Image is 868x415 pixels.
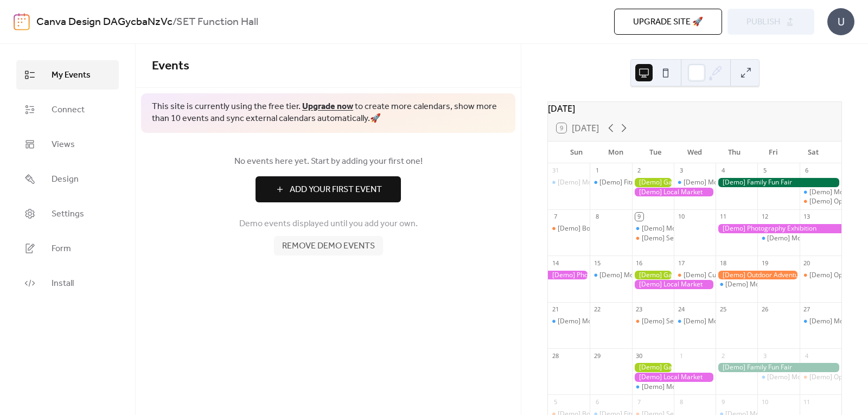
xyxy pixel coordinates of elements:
[176,12,258,33] b: SET Function Hall
[16,95,119,124] a: Connect
[632,224,674,233] div: [Demo] Morning Yoga Bliss
[675,142,714,163] div: Wed
[614,9,722,35] button: Upgrade site 🚀
[635,259,643,267] div: 16
[16,234,119,263] a: Form
[684,178,766,187] div: [Demo] Morning Yoga Bliss
[52,138,75,151] span: Views
[590,271,631,280] div: [Demo] Morning Yoga Bliss
[642,382,724,392] div: [Demo] Morning Yoga Bliss
[599,178,678,187] div: [Demo] Fitness Bootcamp
[684,317,766,326] div: [Demo] Morning Yoga Bliss
[719,305,727,314] div: 25
[558,178,640,187] div: [Demo] Morning Yoga Bliss
[757,373,799,382] div: [Demo] Morning Yoga Bliss
[635,305,643,314] div: 23
[677,213,685,221] div: 10
[274,236,383,256] button: Remove demo events
[635,142,675,163] div: Tue
[36,12,173,33] a: Canva Design DAGycbaNzVc
[593,305,601,314] div: 22
[14,13,30,30] img: logo
[633,16,703,29] span: Upgrade site 🚀
[754,142,794,163] div: Fri
[16,130,119,159] a: Views
[551,352,559,360] div: 28
[52,104,85,117] span: Connect
[719,167,727,175] div: 4
[767,373,850,382] div: [Demo] Morning Yoga Bliss
[827,8,854,35] div: U
[632,382,674,392] div: [Demo] Morning Yoga Bliss
[548,224,590,233] div: [Demo] Book Club Gathering
[152,176,505,202] a: Add Your First Event
[551,213,559,221] div: 7
[632,178,674,187] div: [Demo] Gardening Workshop
[635,352,643,360] div: 30
[16,164,119,194] a: Design
[803,167,811,175] div: 6
[719,398,727,406] div: 9
[551,259,559,267] div: 14
[632,271,674,280] div: [Demo] Gardening Workshop
[557,142,596,163] div: Sun
[714,142,754,163] div: Thu
[725,280,808,289] div: [Demo] Morning Yoga Bliss
[548,102,841,115] div: [DATE]
[551,167,559,175] div: 31
[761,352,769,360] div: 3
[290,183,382,196] span: Add Your First Event
[674,271,716,280] div: [Demo] Culinary Cooking Class
[803,352,811,360] div: 4
[761,167,769,175] div: 5
[677,398,685,406] div: 8
[761,398,769,406] div: 10
[800,197,841,206] div: [Demo] Open Mic Night
[52,277,74,290] span: Install
[632,188,716,197] div: [Demo] Local Market
[674,317,716,326] div: [Demo] Morning Yoga Bliss
[642,224,724,233] div: [Demo] Morning Yoga Bliss
[716,178,841,187] div: [Demo] Family Fun Fair
[632,363,674,372] div: [Demo] Gardening Workshop
[674,178,716,187] div: [Demo] Morning Yoga Bliss
[173,12,176,33] b: /
[152,155,505,168] span: No events here yet. Start by adding your first one!
[282,240,375,253] span: Remove demo events
[761,305,769,314] div: 26
[16,60,119,90] a: My Events
[548,317,590,326] div: [Demo] Morning Yoga Bliss
[302,98,353,115] a: Upgrade now
[761,259,769,267] div: 19
[52,208,84,221] span: Settings
[16,199,119,228] a: Settings
[593,398,601,406] div: 6
[551,398,559,406] div: 5
[803,213,811,221] div: 13
[716,224,841,233] div: [Demo] Photography Exhibition
[719,213,727,221] div: 11
[793,142,833,163] div: Sat
[152,101,505,125] span: This site is currently using the free tier. to create more calendars, show more than 10 events an...
[558,224,644,233] div: [Demo] Book Club Gathering
[800,188,841,197] div: [Demo] Morning Yoga Bliss
[767,234,850,243] div: [Demo] Morning Yoga Bliss
[635,213,643,221] div: 9
[677,352,685,360] div: 1
[716,280,757,289] div: [Demo] Morning Yoga Bliss
[719,259,727,267] div: 18
[677,259,685,267] div: 17
[593,259,601,267] div: 15
[593,167,601,175] div: 1
[642,234,723,243] div: [Demo] Seniors' Social Tea
[632,234,674,243] div: [Demo] Seniors' Social Tea
[677,305,685,314] div: 24
[800,271,841,280] div: [Demo] Open Mic Night
[716,271,800,280] div: [Demo] Outdoor Adventure Day
[593,213,601,221] div: 8
[635,398,643,406] div: 7
[757,234,799,243] div: [Demo] Morning Yoga Bliss
[152,54,189,78] span: Events
[551,305,559,314] div: 21
[52,242,71,256] span: Form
